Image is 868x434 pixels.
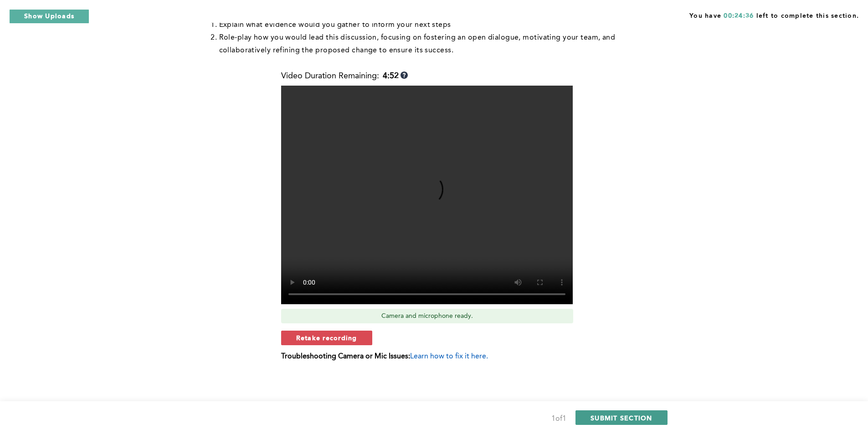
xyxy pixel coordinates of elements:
[281,309,573,323] div: Camera and microphone ready.
[575,410,668,425] button: SUBMIT SECTION
[591,414,652,422] span: SUBMIT SECTION
[219,34,617,54] span: Role-play how you would lead this discussion, focusing on fostering an open dialogue, motivating ...
[281,71,408,81] div: Video Duration Remaining:
[383,71,399,81] b: 4:52
[9,9,89,24] button: Show Uploads
[281,331,372,345] button: Retake recording
[410,353,488,360] span: Learn how to fix it here.
[281,353,410,360] b: Troubleshooting Camera or Mic Issues:
[724,13,754,19] span: 00:24:36
[689,9,859,20] span: You have left to complete this section.
[296,333,357,342] span: Retake recording
[219,21,451,29] span: Explain what evidence would you gather to inform your next steps
[551,413,566,425] div: 1 of 1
